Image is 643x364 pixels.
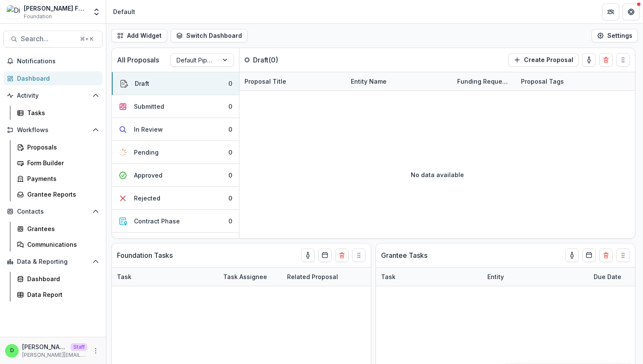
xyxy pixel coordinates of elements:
[589,272,626,281] div: Due Date
[112,95,239,118] button: Submitted0
[27,174,96,183] div: Payments
[27,290,96,299] div: Data Report
[282,272,343,281] div: Related Proposal
[318,248,332,262] button: Calendar
[228,148,232,157] div: 0
[3,54,102,68] button: Notifications
[110,6,139,18] nav: breadcrumb
[565,248,579,262] button: toggle-assigned-to-me
[22,342,67,351] p: [PERSON_NAME]
[3,31,102,48] button: Search...
[27,158,96,167] div: Form Builder
[112,118,239,141] button: In Review0
[27,274,96,283] div: Dashboard
[239,72,346,90] div: Proposal Title
[112,210,239,233] button: Contract Phase0
[14,187,102,201] a: Grantee Reports
[24,13,52,20] span: Foundation
[14,272,102,286] a: Dashboard
[3,255,102,268] button: Open Data & Reporting
[91,346,101,356] button: More
[582,248,596,262] button: Calendar
[376,268,482,286] div: Task
[228,171,232,180] div: 0
[134,217,180,226] div: Contract Phase
[17,74,96,83] div: Dashboard
[346,72,452,90] div: Entity Name
[482,268,589,286] div: Entity
[508,53,579,67] button: Create Proposal
[228,79,232,88] div: 0
[17,58,99,65] span: Notifications
[228,102,232,111] div: 0
[516,77,569,86] div: Proposal Tags
[71,343,87,351] p: Staff
[24,4,87,13] div: [PERSON_NAME] Foundation
[3,89,102,102] button: Open Activity
[482,272,509,281] div: Entity
[218,272,272,281] div: Task Assignee
[112,268,218,286] div: Task
[616,53,630,67] button: Drag
[239,77,291,86] div: Proposal Title
[452,77,516,86] div: Funding Requested
[616,248,630,262] button: Drag
[282,268,388,286] div: Related Proposal
[112,164,239,187] button: Approved0
[134,125,163,134] div: In Review
[14,106,102,120] a: Tasks
[134,171,162,180] div: Approved
[599,248,613,262] button: Delete card
[117,55,159,65] p: All Proposals
[17,208,89,215] span: Contacts
[112,187,239,210] button: Rejected0
[117,250,173,260] p: Foundation Tasks
[78,34,95,44] div: ⌘ + K
[352,248,366,262] button: Drag
[599,53,613,67] button: Delete card
[228,217,232,226] div: 0
[218,268,282,286] div: Task Assignee
[134,102,164,111] div: Submitted
[14,140,102,154] a: Proposals
[346,77,392,86] div: Entity Name
[3,123,102,137] button: Open Workflows
[3,205,102,218] button: Open Contacts
[17,127,89,134] span: Workflows
[7,5,20,19] img: Divyansh Foundation
[301,248,315,262] button: toggle-assigned-to-me
[14,172,102,186] a: Payments
[452,72,516,90] div: Funding Requested
[134,148,159,157] div: Pending
[623,3,640,20] button: Get Help
[17,258,89,265] span: Data & Reporting
[112,72,239,95] button: Draft0
[111,29,167,42] button: Add Widget
[228,125,232,134] div: 0
[376,272,401,281] div: Task
[112,141,239,164] button: Pending0
[14,237,102,251] a: Communications
[17,92,89,99] span: Activity
[14,156,102,170] a: Form Builder
[3,71,102,85] a: Dashboard
[10,348,14,353] div: Divyansh
[516,72,622,90] div: Proposal Tags
[14,222,102,236] a: Grantees
[602,3,619,20] button: Partners
[14,288,102,302] a: Data Report
[27,240,96,249] div: Communications
[27,190,96,199] div: Grantee Reports
[335,248,349,262] button: Delete card
[381,250,427,260] p: Grantee Tasks
[91,3,102,20] button: Open entity switcher
[21,35,75,43] span: Search...
[582,53,596,67] button: toggle-assigned-to-me
[22,351,87,359] p: [PERSON_NAME][EMAIL_ADDRESS][DOMAIN_NAME]
[27,224,96,233] div: Grantees
[171,29,248,42] button: Switch Dashboard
